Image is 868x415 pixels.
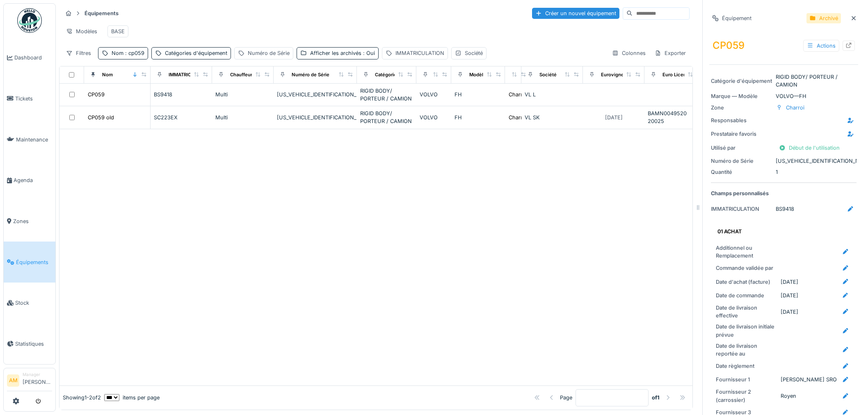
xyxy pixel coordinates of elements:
strong: Champs personnalisés [711,189,769,197]
div: BS9418 [154,91,209,98]
span: Statistiques [15,340,52,348]
div: Actions [803,40,839,52]
div: Fournisseur 2 (carrossier) [716,388,777,404]
span: Tickets [15,95,52,103]
span: Maintenance [16,136,52,144]
div: Date de livraison initiale prévue [716,323,777,338]
strong: Équipements [81,9,122,17]
span: : cp059 [123,50,144,56]
div: Nom [102,71,113,78]
span: Dashboard [14,54,52,62]
div: VL L [525,91,580,98]
span: Stock [15,299,52,307]
strong: of 1 [652,394,660,401]
div: Manager [23,372,52,378]
div: Fournisseur 1 [716,376,777,383]
div: Chauffeur principal [230,71,273,78]
li: [PERSON_NAME] [23,372,52,389]
div: Prestataire favoris [711,130,772,138]
div: Créer un nouvel équipement [532,8,619,19]
div: 01 ACHAT [717,228,847,235]
a: Tickets [4,78,55,119]
div: VOLVO [420,91,448,98]
div: [US_VEHICLE_IDENTIFICATION_NUMBER] [277,91,354,98]
div: CP059 [88,91,105,98]
li: AM [7,374,19,387]
div: Afficher les archivés [310,49,375,57]
div: Début de l'utilisation [776,142,843,153]
div: Multi [215,114,270,121]
div: [DATE] [781,278,798,286]
summary: 01 ACHAT [714,224,853,239]
div: Numéro de Série [292,71,329,78]
a: Maintenance [4,119,55,160]
div: Multi [215,91,270,98]
div: Additionnel ou Remplacement [716,244,777,260]
div: Modèle [469,71,486,78]
div: Eurovignette valide jusque [601,71,661,78]
span: Zones [13,217,52,225]
div: Colonnes [608,47,649,59]
a: Dashboard [4,37,55,78]
div: Date règlement [716,362,777,370]
div: CP059 old [88,114,114,121]
div: RIGID BODY/ PORTEUR / CAMION [711,73,857,89]
div: Charroi [509,91,527,98]
div: Charroi [786,104,804,112]
div: RIGID BODY/ PORTEUR / CAMION [360,109,413,125]
div: Filtres [62,47,95,59]
div: VOLVO — FH [711,92,857,100]
a: Équipements [4,242,55,283]
div: CP059 [709,35,858,56]
div: Catégories d'équipement [375,71,432,78]
div: Showing 1 - 2 of 2 [63,394,101,401]
div: Numéro de Série [711,157,772,165]
div: Modèles [62,25,101,37]
div: Commande validée par [716,264,777,272]
div: [DATE] [781,292,798,299]
div: IMMATRICULATION [169,71,211,78]
div: [DATE] [781,308,798,316]
div: 1 [711,168,857,176]
div: BS9418 [776,205,794,213]
div: IMMATRICULATION [395,49,444,57]
img: Badge_color-CXgf-gQk.svg [17,8,42,33]
div: Zone [711,104,772,112]
div: Date de commande [716,292,777,299]
div: Catégories d'équipement [165,49,227,57]
div: Euro Licence nr [662,71,698,78]
div: FH [455,91,502,98]
div: RIGID BODY/ PORTEUR / CAMION [360,87,413,103]
div: Date d'achat (facture) [716,278,777,286]
div: [PERSON_NAME] SRO [781,376,837,383]
div: SC223EX [154,114,209,121]
div: Charroi [509,114,527,121]
span: Équipements [16,258,52,266]
div: Numéro de Série [248,49,290,57]
div: [DATE] [605,114,623,121]
div: BAMN0049520 20025 [648,109,703,125]
div: Marque — Modèle [711,92,772,100]
a: Zones [4,201,55,242]
div: Date de livraison effective [716,304,777,319]
div: VL SK [525,114,580,121]
div: Catégorie d'équipement [711,77,772,85]
span: : Oui [361,50,375,56]
div: items per page [104,394,160,401]
a: Statistiques [4,324,55,365]
div: Archivé [819,14,838,22]
a: Agenda [4,160,55,201]
div: Royen [781,392,796,400]
div: Exporter [651,47,690,59]
div: BASE [111,27,125,35]
a: Stock [4,283,55,324]
span: Agenda [14,176,52,184]
div: Équipement [722,14,752,22]
div: Utilisé par [711,144,772,152]
div: Responsables [711,116,772,124]
div: Page [560,394,572,401]
a: AM Manager[PERSON_NAME] [7,372,52,391]
div: VOLVO [420,114,448,121]
div: Société [465,49,483,57]
div: FH [455,114,502,121]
